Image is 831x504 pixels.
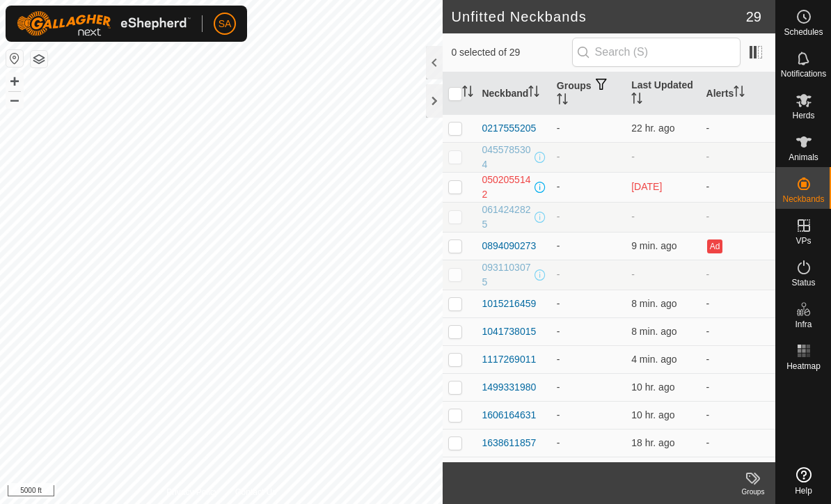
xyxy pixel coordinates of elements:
[6,73,23,90] button: +
[731,487,775,497] div: Groups
[789,153,818,162] span: Animals
[701,142,775,172] td: -
[482,260,531,290] div: 0931103075
[235,486,276,498] a: Contact Us
[482,352,536,367] div: 1117269011
[551,260,626,290] td: -
[795,487,812,495] span: Help
[17,11,191,36] img: Gallagher Logo
[482,239,536,253] div: 0894090273
[482,203,531,232] div: 0614242825
[631,437,674,448] span: Sep 21, 2025 at 11:30 AM
[462,88,473,99] p-sorticon: Activate to sort
[476,72,551,115] th: Neckband
[701,457,775,485] td: -
[219,17,232,31] span: SA
[781,70,826,78] span: Notifications
[551,202,626,232] td: -
[551,401,626,429] td: -
[572,38,741,67] input: Search (S)
[631,240,676,251] span: Sep 22, 2025 at 6:09 AM
[701,72,775,115] th: Alerts
[31,51,47,68] button: Map Layers
[451,8,745,25] h2: Unfitted Neckbands
[795,320,812,329] span: Infra
[631,326,676,337] span: Sep 22, 2025 at 6:10 AM
[701,401,775,429] td: -
[776,462,831,501] a: Help
[551,142,626,172] td: -
[631,269,635,280] span: -
[482,121,536,136] div: 0217555205
[482,297,536,311] div: 1015216459
[551,232,626,260] td: -
[701,260,775,290] td: -
[482,408,536,423] div: 1606164631
[482,324,536,339] div: 1041738015
[792,111,814,120] span: Herds
[631,211,635,222] span: -
[701,317,775,345] td: -
[557,95,568,107] p-sorticon: Activate to sort
[631,298,676,309] span: Sep 22, 2025 at 6:10 AM
[482,380,536,395] div: 1499331980
[528,88,539,99] p-sorticon: Activate to sort
[631,181,662,192] span: Sep 13, 2025 at 4:20 PM
[482,143,531,172] div: 0455785304
[707,239,722,253] button: Ad
[551,317,626,345] td: -
[166,486,219,498] a: Privacy Policy
[626,72,700,115] th: Last Updated
[631,95,642,106] p-sorticon: Activate to sort
[551,172,626,202] td: -
[746,6,761,27] span: 29
[784,28,823,36] span: Schedules
[791,278,815,287] span: Status
[551,345,626,373] td: -
[796,237,811,245] span: VPs
[482,173,531,202] div: 0502055142
[551,429,626,457] td: -
[6,50,23,67] button: Reset Map
[551,457,626,485] td: -
[701,345,775,373] td: -
[551,114,626,142] td: -
[701,290,775,317] td: -
[701,172,775,202] td: -
[701,202,775,232] td: -
[782,195,824,203] span: Neckbands
[734,88,745,99] p-sorticon: Activate to sort
[631,409,674,420] span: Sep 21, 2025 at 7:23 PM
[631,151,635,162] span: -
[786,362,821,370] span: Heatmap
[6,91,23,108] button: –
[451,45,571,60] span: 0 selected of 29
[631,381,674,393] span: Sep 21, 2025 at 7:34 PM
[551,290,626,317] td: -
[551,72,626,115] th: Groups
[701,373,775,401] td: -
[631,354,676,365] span: Sep 22, 2025 at 6:14 AM
[701,429,775,457] td: -
[482,436,536,450] div: 1638611857
[551,373,626,401] td: -
[631,123,674,134] span: Sep 21, 2025 at 8:12 AM
[701,114,775,142] td: -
